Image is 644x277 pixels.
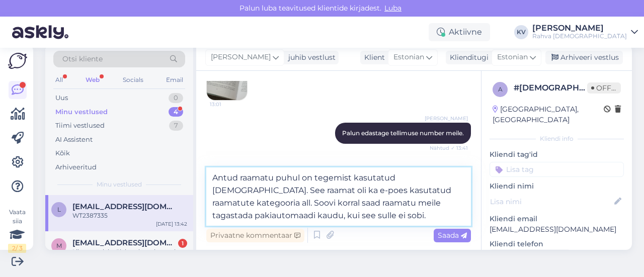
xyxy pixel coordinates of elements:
[498,85,503,93] span: a
[55,135,93,145] div: AI Assistent
[429,23,490,41] div: Aktiivne
[514,25,528,39] div: KV
[206,229,304,242] div: Privaatne kommentaar
[55,148,70,158] div: Kõik
[532,32,627,40] div: Rahva [DEMOGRAPHIC_DATA]
[587,82,621,94] span: Offline
[62,54,103,64] span: Otsi kliente
[164,73,185,86] div: Email
[178,239,187,248] div: 1
[57,206,61,213] span: l
[53,73,65,86] div: All
[425,115,468,122] span: [PERSON_NAME]
[56,242,62,249] span: m
[497,52,528,63] span: Estonian
[490,239,624,249] p: Kliendi telefon
[8,208,26,253] div: Vaata siia
[156,220,187,228] div: [DATE] 13:42
[490,181,624,192] p: Kliendi nimi
[532,24,627,32] div: [PERSON_NAME]
[211,52,271,63] span: [PERSON_NAME]
[210,101,248,108] span: 13:01
[72,211,187,220] div: WT2387335
[55,107,108,117] div: Minu vestlused
[490,162,624,177] input: Lisa tag
[342,129,464,137] span: Palun edastage tellimuse number meile.
[72,247,187,265] div: Lihtsam oleks ülekandega, kuna elan ja töötan linnast väljas. [PERSON_NAME] [FINANCIAL_ID]. Kas s...
[490,196,612,207] input: Lisa nimi
[84,73,102,86] div: Web
[360,52,385,63] div: Klient
[490,214,624,224] p: Kliendi email
[55,162,97,172] div: Arhiveeritud
[438,231,467,240] span: Saada
[169,121,183,131] div: 7
[169,93,183,103] div: 0
[55,93,68,103] div: Uus
[393,52,424,63] span: Estonian
[446,52,489,63] div: Klienditugi
[490,149,624,160] p: Kliendi tag'id
[121,73,145,86] div: Socials
[97,180,142,189] span: Minu vestlused
[493,104,604,125] div: [GEOGRAPHIC_DATA], [GEOGRAPHIC_DATA]
[284,52,336,63] div: juhib vestlust
[169,107,183,117] div: 4
[532,24,638,40] a: [PERSON_NAME]Rahva [DEMOGRAPHIC_DATA]
[490,224,624,235] p: [EMAIL_ADDRESS][DOMAIN_NAME]
[490,249,571,263] div: Küsi telefoninumbrit
[430,144,468,152] span: Nähtud ✓ 13:41
[72,238,177,247] span: marjaliisa26@gmail.com
[72,202,177,211] span: lauraeliisekaljusaar@gmail.com
[8,53,27,69] img: Askly Logo
[381,4,405,13] span: Luba
[545,51,623,64] div: Arhiveeri vestlus
[55,121,105,131] div: Tiimi vestlused
[490,134,624,143] div: Kliendi info
[8,244,26,253] div: 2 / 3
[514,82,587,94] div: # [DEMOGRAPHIC_DATA]
[206,167,471,226] textarea: Antud raamatu puhul on tegemist kasutatud [DEMOGRAPHIC_DATA]. See raamat oli ka e-poes kasutatud ...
